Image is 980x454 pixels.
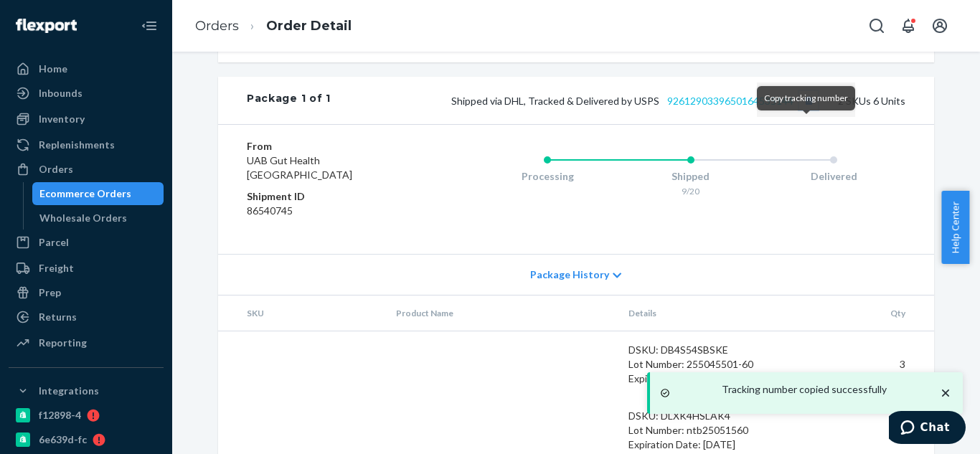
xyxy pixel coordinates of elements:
a: Returns [9,306,164,328]
div: Reporting [39,336,87,350]
div: Home [39,62,67,76]
a: Order Detail [266,18,352,34]
div: Inventory [39,112,85,126]
a: Orders [195,18,239,34]
div: 2 SKUs 6 Units [331,91,905,110]
div: f12898-4 [39,408,81,422]
a: Replenishments [9,133,164,156]
dt: From [247,139,418,153]
span: Package History [530,268,609,282]
div: Delivered [762,169,905,184]
th: Product Name [385,295,617,331]
div: 6e639d-fc [39,432,87,447]
button: Help Center [941,191,969,264]
a: Orders [9,158,164,181]
button: Open Search Box [862,11,891,40]
button: Integrations [9,379,164,402]
a: f12898-4 [9,404,164,427]
svg: close toast [938,386,953,400]
div: Inbounds [39,86,83,100]
a: 9261290339650164535144 [667,95,793,107]
div: Processing [476,169,619,184]
div: Lot Number: 255045501-60 [628,357,763,372]
div: Returns [39,310,77,324]
td: 3 [774,331,934,398]
dt: Shipment ID [247,189,418,204]
div: Ecommerce Orders [39,186,131,201]
p: Tracking number copied successfully [722,382,887,397]
div: Package 1 of 1 [247,91,331,110]
div: Lot Number: ntb25051560 [628,423,763,438]
button: Open account menu [925,11,954,40]
img: Flexport logo [16,19,77,33]
span: Copy tracking number [764,93,848,103]
a: Home [9,57,164,80]
th: SKU [218,295,385,331]
a: Reporting [9,331,164,354]
button: Open notifications [894,11,923,40]
div: Wholesale Orders [39,211,127,225]
a: Parcel [9,231,164,254]
ol: breadcrumbs [184,5,363,47]
button: Close Navigation [135,11,164,40]
div: Expiration Date: [DATE] [628,438,763,452]
th: Qty [774,295,934,331]
span: UAB Gut Health [GEOGRAPHIC_DATA] [247,154,352,181]
th: Details [617,295,775,331]
div: Prep [39,285,61,300]
a: Ecommerce Orders [32,182,164,205]
dd: 86540745 [247,204,418,218]
div: 9/20 [619,185,763,197]
a: Wholesale Orders [32,207,164,230]
div: Freight [39,261,74,275]
a: Freight [9,257,164,280]
span: Shipped via DHL, Tracked & Delivered by USPS [451,95,818,107]
div: Expiration Date: [DATE] [628,372,763,386]
iframe: Opens a widget where you can chat to one of our agents [889,411,966,447]
div: DSKU: DLXK4HSLAK4 [628,409,763,423]
a: Inventory [9,108,164,131]
div: Orders [39,162,73,176]
div: Integrations [39,384,99,398]
div: Shipped [619,169,763,184]
div: Parcel [39,235,69,250]
a: 6e639d-fc [9,428,164,451]
a: Prep [9,281,164,304]
div: Replenishments [39,138,115,152]
a: Inbounds [9,82,164,105]
div: DSKU: DB4S54SBSKE [628,343,763,357]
